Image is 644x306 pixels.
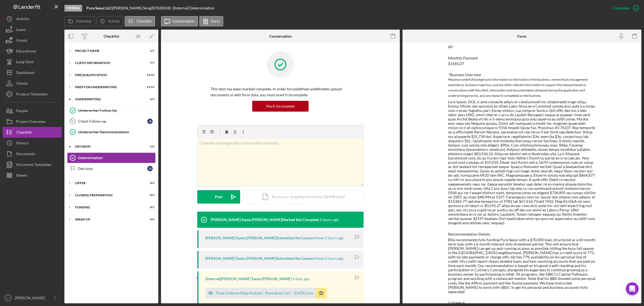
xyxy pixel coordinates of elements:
[75,98,141,101] div: Underwriting
[448,56,596,60] div: Monthly Payment
[64,16,95,26] button: Overview
[16,127,32,139] div: Checklist
[16,138,29,150] div: History
[3,78,62,89] button: Clients
[16,148,35,161] div: Documents
[16,24,26,36] div: Loans
[145,49,154,52] div: 1 / 1
[78,108,155,113] div: Underwriter Follow Up
[324,256,344,261] time: 2025-08-25 17:47
[67,127,156,137] a: Underwriter Recommendation
[16,89,47,101] div: Product Templates
[448,45,452,49] div: 60
[216,291,313,295] div: Final Underwriting Analysis - Pure Seoul, LLC - [DATE].xlsx
[626,282,639,295] div: Open Intercom Messenger
[324,236,344,240] time: 2025-08-25 17:51
[173,19,195,23] label: Conversation
[205,288,327,298] button: Final Underwriting Analysis - Pure Seoul, LLC - [DATE].xlsx
[3,24,62,35] button: Loans
[145,194,154,197] div: 0 / 3
[3,46,62,56] button: Educational
[3,148,62,159] a: Documents
[448,73,596,77] div: *Business Overview
[75,73,141,77] div: Prequalification
[145,206,154,209] div: 0 / 1
[152,6,173,10] div: $70,000.00
[64,5,82,12] div: Pending
[211,86,350,98] p: This item has been marked complete. In order for undefined undefined to upload documents or edit ...
[211,19,220,23] label: Form
[78,166,147,171] div: Decision
[3,35,62,46] button: Grants
[269,34,292,38] div: Conversation
[16,67,34,79] div: Dashboard
[205,256,324,261] div: [PERSON_NAME] Santa [PERSON_NAME] Submitted the Custom Form
[252,101,309,112] button: Mark Incomplete
[145,98,154,101] div: 2 / 3
[205,236,324,240] div: [PERSON_NAME] Santa [PERSON_NAME] Submitted the Custom Form
[448,100,596,225] div: Lore Ipsum, DOL si ame consecte adipis el s doeiusmodt inc utlaboreetd magn aliqu, Enima. Minim v...
[76,19,92,23] label: Overview
[67,116,156,127] a: 24Client Follow-upJS
[112,6,152,10] div: [PERSON_NAME] Song |
[517,34,526,38] div: Form
[3,170,62,181] button: Sheets
[75,206,141,209] div: Funding
[266,101,295,112] div: Mark Incomplete
[75,145,141,148] div: Decision
[205,277,292,281] div: [Internal] [PERSON_NAME] Santa [PERSON_NAME]
[147,166,153,171] div: J S
[16,46,36,58] div: Educational
[125,16,155,26] button: Checklist
[86,6,111,10] b: Pure Seoul LLC
[3,89,62,99] button: Product Templates
[197,190,240,204] button: Post
[67,163,156,174] a: DecisionJS
[3,159,62,170] button: Document Templates
[75,194,141,197] div: Closing Preparation
[75,86,141,89] div: Prep for Underwriting
[145,61,154,65] div: 7 / 7
[145,218,154,221] div: 0 / 2
[3,67,62,78] button: Dashboard
[16,56,34,69] div: Long-Term
[108,19,120,23] label: Activity
[67,105,156,116] a: Underwriter Follow Up
[320,218,339,222] time: 2025-08-25 17:51
[3,138,62,148] button: History
[3,116,62,127] button: Project Overview
[86,6,112,10] div: |
[16,35,27,47] div: Grants
[448,232,596,236] div: Recommendation Details
[145,145,154,148] div: 1 / 2
[3,56,62,67] button: Long-Term
[16,116,45,128] div: Project Overview
[161,16,198,26] button: Conversation
[448,77,596,98] div: Please provide full background information on the history of the business, ownership & management...
[67,152,156,163] a: Determination
[16,159,51,171] div: Document Templates
[3,13,62,24] a: Activity
[199,16,223,26] button: Form
[6,297,10,300] text: CC
[16,170,27,182] div: Sheets
[448,301,596,305] div: Collateral
[292,277,310,281] time: 2025-08-21 19:32
[3,127,62,138] button: Checklist
[16,13,29,26] div: Activity
[78,156,155,160] div: Determination
[3,105,62,116] button: People
[75,61,141,65] div: Client Information
[448,238,596,294] div: BVa recommends fully funding Pure Seoul with a $70,000 loan, structured as a 60-month term loan w...
[71,119,75,123] tspan: 24
[608,3,641,13] button: Complete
